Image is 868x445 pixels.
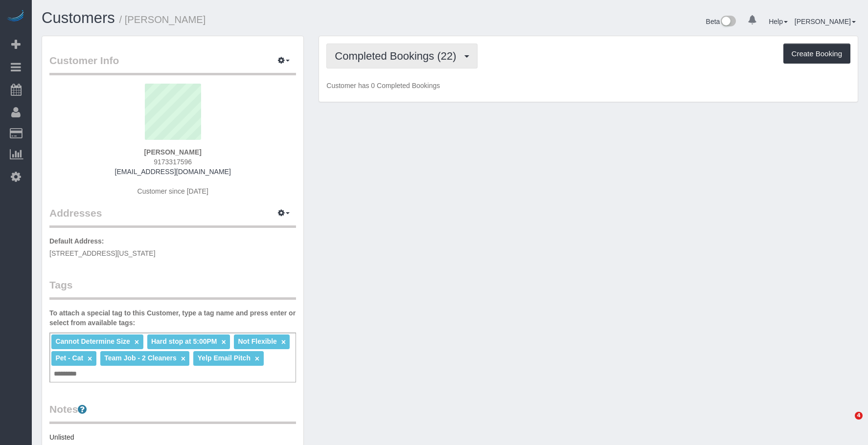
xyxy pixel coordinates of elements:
[88,355,92,363] a: ×
[49,236,104,246] label: Default Address:
[795,18,856,25] a: [PERSON_NAME]
[198,354,251,362] span: Yelp Email Pitch
[144,148,201,156] strong: [PERSON_NAME]
[135,338,139,346] a: ×
[49,278,296,300] legend: Tags
[49,249,156,257] span: [STREET_ADDRESS][US_STATE]
[154,158,192,166] span: 9173317596
[706,18,736,25] a: Beta
[855,412,863,420] span: 4
[42,9,115,26] a: Customers
[835,412,858,435] iframe: Intercom live chat
[55,354,83,362] span: Pet - Cat
[104,354,177,362] span: Team Job - 2 Cleaners
[326,44,477,68] button: Completed Bookings (22)
[720,16,736,28] img: New interface
[115,168,231,176] a: [EMAIL_ADDRESS][DOMAIN_NAME]
[49,308,296,328] label: To attach a special tag to this Customer, type a tag name and press enter or select from availabl...
[49,53,296,75] legend: Customer Info
[238,337,277,345] span: Not Flexible
[221,338,226,346] a: ×
[326,81,850,90] p: Customer has 0 Completed Bookings
[335,50,461,62] span: Completed Bookings (22)
[6,10,25,23] img: Automaid Logo
[119,14,206,25] small: / [PERSON_NAME]
[783,44,850,64] button: Create Booking
[769,18,788,25] a: Help
[151,337,217,345] span: Hard stop at 5:00PM
[255,355,259,363] a: ×
[181,355,185,363] a: ×
[281,338,286,346] a: ×
[137,187,208,195] span: Customer since [DATE]
[49,432,296,442] pre: Unlisted
[55,337,130,345] span: Cannot Determine Size
[49,402,296,424] legend: Notes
